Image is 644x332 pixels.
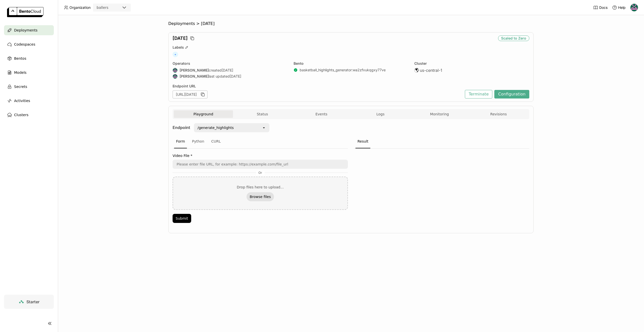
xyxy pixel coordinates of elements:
[173,68,288,73] div: created
[4,39,54,49] a: Codespaces
[173,90,208,98] div: [URL][DATE]
[630,4,638,11] img: Harsh Raj
[465,90,492,98] button: Terminate
[599,5,608,10] span: Docs
[14,70,26,76] span: Models
[173,160,347,168] input: Please enter file URL, for example: https://example.com/file_url
[234,125,235,130] input: Selected /generate_highlights.
[294,61,409,66] div: Bento
[14,112,28,118] span: Clusters
[180,68,209,73] strong: [PERSON_NAME]
[410,110,469,118] button: Monitoring
[174,110,233,118] button: Playground
[4,25,54,35] a: Deployments
[14,55,26,61] span: Bentos
[180,74,209,79] strong: [PERSON_NAME]
[7,7,44,17] img: logo
[14,41,35,47] span: Codespaces
[420,68,442,73] span: us-central-1
[209,135,223,148] div: CURL
[190,135,206,148] div: Python
[300,68,386,72] a: basketball_highlights_generator:wa2zfxukqgxy77ve
[195,21,201,26] span: >
[173,214,191,223] button: Submit
[4,68,54,78] a: Models
[14,84,27,90] span: Secrets
[173,61,288,66] div: Operators
[173,45,529,50] div: Labels
[469,110,528,118] button: Revisions
[230,74,241,79] span: [DATE]
[14,27,37,33] span: Deployments
[173,68,177,73] img: Harsh Raj
[237,185,284,189] div: Drop files here to upload...
[4,96,54,106] a: Activities
[168,21,534,26] nav: Breadcrumbs navigation
[69,5,91,10] span: Organization
[4,53,54,63] a: Bentos
[174,135,187,148] div: Form
[4,295,54,309] a: Starter
[173,36,188,41] span: [DATE]
[355,135,370,148] div: Result
[168,21,195,26] span: Deployments
[612,5,626,10] div: Help
[256,171,264,175] span: Or
[197,125,234,130] div: /generate_highlights
[173,74,177,79] img: Harsh Raj
[618,5,626,10] span: Help
[173,52,178,57] span: +
[498,36,529,41] div: Scaled to Zero
[494,90,529,98] button: Configuration
[173,125,190,130] strong: Endpoint
[376,112,384,116] span: Logs
[173,74,288,79] div: last updated
[14,98,30,104] span: Activities
[173,84,462,88] div: Endpoint URL
[247,192,274,201] button: Browse files
[593,5,608,10] a: Docs
[222,68,233,73] span: [DATE]
[4,82,54,92] a: Secrets
[173,154,348,158] label: Video File *
[109,5,109,10] input: Selected ballers.
[292,110,351,118] button: Events
[262,126,266,130] svg: open
[414,61,529,66] div: Cluster
[4,110,54,120] a: Clusters
[201,21,215,26] span: [DATE]
[97,5,108,10] div: ballers
[233,110,292,118] button: Status
[26,299,39,304] span: Starter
